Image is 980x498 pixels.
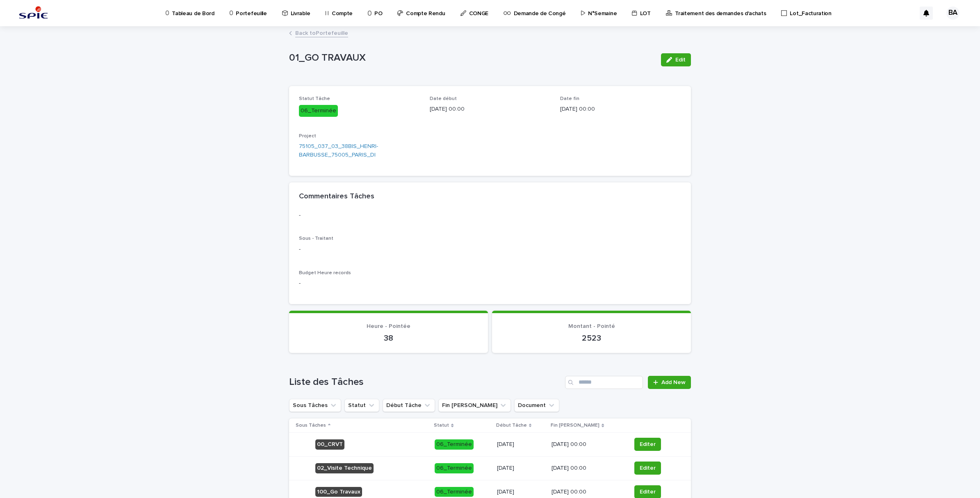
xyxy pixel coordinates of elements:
a: Back toPortefeuille [295,28,348,37]
button: Editer [634,462,661,475]
div: 100_Go Travaux [315,487,362,497]
span: Heure - Pointée [367,323,410,329]
span: Date fin [560,96,579,101]
p: [DATE] [497,489,545,496]
p: [DATE] [497,441,545,448]
div: 00_CRVT [315,439,344,450]
span: Project [299,134,316,139]
p: 01_GO TRAVAUX [289,52,654,64]
p: Sous Tâches [296,421,326,430]
button: Fin de Tâche [438,399,511,412]
p: [DATE] 00:00 [552,489,624,496]
span: Statut Tâche [299,96,330,101]
input: Search [565,376,643,389]
a: 75105_037_03_38BIS_HENRI-BARBUSSE_75005_PARIS_DI [299,142,420,159]
p: - [299,245,681,254]
p: [DATE] 00:00 [552,465,624,472]
button: Editer [634,438,661,451]
span: Edit [675,57,686,63]
span: Budget Heure records [299,271,351,275]
span: Editer [640,464,656,472]
span: Montant - Pointé [568,323,615,329]
p: 2523 [502,333,681,343]
span: Sous - Traitant [299,236,333,241]
p: - [299,279,681,288]
p: [DATE] 00:00 [430,105,551,114]
img: svstPd6MQfCT1uX1QGkG [16,5,50,21]
p: - [299,211,681,220]
p: [DATE] 00:00 [552,441,624,448]
tr: 00_CRVT06_Terminée[DATE][DATE] 00:00Editer [289,432,691,456]
h2: Commentaires Tâches [299,192,374,201]
p: Statut [434,421,449,430]
button: Document [514,399,559,412]
p: Fin [PERSON_NAME] [551,421,599,430]
span: Add New [661,380,686,385]
button: Sous Tâches [289,399,341,412]
a: Add New [648,376,691,389]
span: Date début [430,96,457,101]
div: 06_Terminée [435,439,474,450]
div: 06_Terminée [299,105,338,117]
p: Début Tâche [496,421,527,430]
button: Edit [661,53,691,66]
h1: Liste des Tâches [289,376,562,388]
div: 02_Visite Technique [315,463,374,473]
p: [DATE] [497,465,545,472]
span: Editer [640,488,656,496]
tr: 02_Visite Technique06_Terminée[DATE][DATE] 00:00Editer [289,456,691,480]
p: [DATE] 00:00 [560,105,681,114]
div: 06_Terminée [435,487,474,497]
div: 06_Terminée [435,463,474,473]
button: Statut [344,399,379,412]
span: Editer [640,440,656,448]
div: BA [946,7,959,20]
p: 38 [299,333,478,343]
button: Début Tâche [383,399,435,412]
